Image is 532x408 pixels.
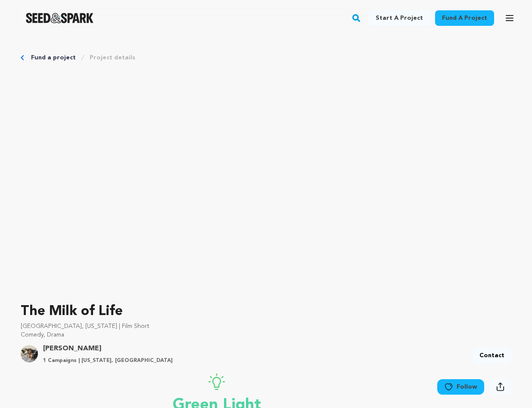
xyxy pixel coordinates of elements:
p: [GEOGRAPHIC_DATA], [US_STATE] | Film Short [21,322,511,331]
div: Breadcrumb [21,53,511,62]
a: Start a project [369,10,430,26]
p: The Milk of Life [21,301,511,322]
a: Project details [90,53,135,62]
a: Follow [437,379,484,395]
img: Seed&Spark Logo Dark Mode [26,13,93,23]
a: Contact [473,348,511,363]
a: Goto Rawn Hairston profile [43,343,173,354]
a: Fund a project [435,10,494,26]
p: 1 Campaigns | [US_STATE], [GEOGRAPHIC_DATA] [43,357,173,364]
a: Fund a project [31,53,76,62]
a: Seed&Spark Homepage [26,13,93,23]
p: Comedy, Drama [21,331,511,339]
img: 2f1dcaf4fd50612a.png [21,345,38,362]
